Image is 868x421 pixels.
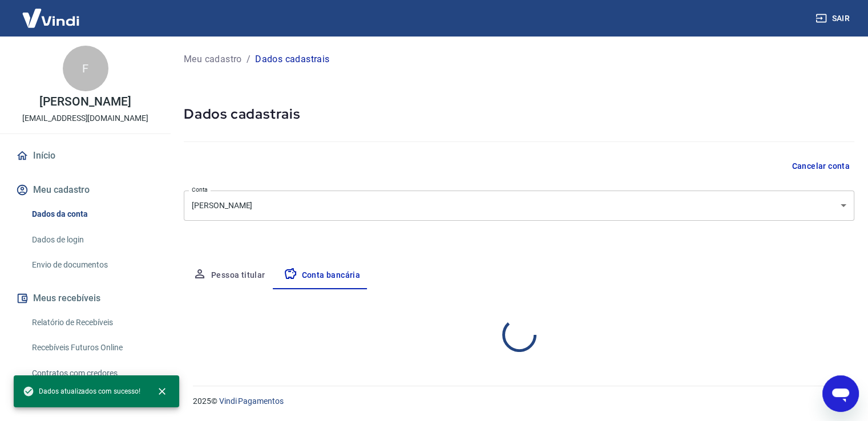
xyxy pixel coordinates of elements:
[14,286,157,311] button: Meus recebíveis
[150,379,175,404] button: close
[184,262,274,289] button: Pessoa titular
[822,375,859,412] iframe: Botão para abrir a janela de mensagens
[14,177,157,203] button: Meu cadastro
[193,395,841,407] p: 2025 ©
[184,52,242,66] a: Meu cadastro
[219,396,284,406] a: Vindi Pagamentos
[27,362,157,385] a: Contratos com credores
[23,386,140,397] span: Dados atualizados com sucesso!
[787,156,854,177] button: Cancelar conta
[27,311,157,334] a: Relatório de Recebíveis
[27,203,157,226] a: Dados da conta
[813,8,854,29] button: Sair
[22,112,148,124] p: [EMAIL_ADDRESS][DOMAIN_NAME]
[184,191,854,221] div: [PERSON_NAME]
[27,336,157,359] a: Recebíveis Futuros Online
[27,253,157,277] a: Envio de documentos
[184,105,854,123] h5: Dados cadastrais
[39,96,131,108] p: [PERSON_NAME]
[247,52,251,66] p: /
[63,46,108,91] div: F
[14,143,157,168] a: Início
[274,262,370,289] button: Conta bancária
[255,52,329,66] p: Dados cadastrais
[14,1,88,35] img: Vindi
[27,228,157,252] a: Dados de login
[192,185,208,194] label: Conta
